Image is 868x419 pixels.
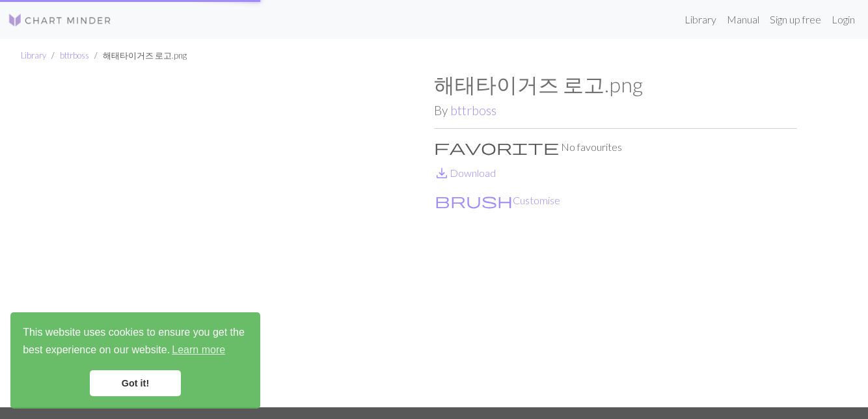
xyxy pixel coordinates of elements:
i: Favourite [434,139,559,155]
a: DownloadDownload [434,167,496,179]
a: bttrboss [450,103,496,118]
span: brush [435,191,513,209]
img: Logo [8,12,112,28]
button: CustomiseCustomise [434,192,561,209]
a: bttrboss [60,50,89,61]
a: learn more about cookies [170,340,227,360]
p: No favourites [434,139,797,155]
div: cookieconsent [10,312,260,409]
span: save_alt [434,164,450,182]
span: favorite [434,138,559,156]
h1: 해태타이거즈 로고.png [434,72,797,97]
span: This website uses cookies to ensure you get the best experience on our website. [23,325,248,360]
a: Sign up free [765,7,826,33]
a: Library [679,7,722,33]
a: Login [826,7,860,33]
a: Manual [722,7,765,33]
a: dismiss cookie message [90,370,181,396]
i: Download [434,165,450,181]
li: 해태타이거즈 로고.png [89,49,187,62]
a: Library [21,50,46,61]
i: Customise [435,193,513,208]
img: 해태타이거즈 로고.png [71,72,434,407]
h2: By [434,103,797,118]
